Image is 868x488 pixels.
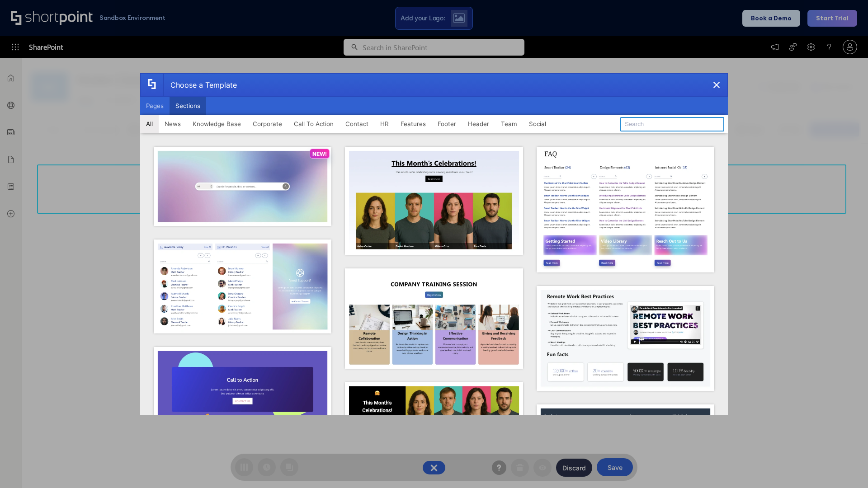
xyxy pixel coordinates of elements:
[159,115,187,133] button: News
[462,115,495,133] button: Header
[140,115,159,133] button: All
[140,73,728,415] div: template selector
[495,115,523,133] button: Team
[432,115,462,133] button: Footer
[140,97,170,115] button: Pages
[523,115,552,133] button: Social
[395,115,432,133] button: Features
[620,117,724,131] input: Search
[288,115,340,133] button: Call To Action
[170,97,206,115] button: Sections
[374,115,395,133] button: HR
[163,74,237,96] div: Choose a Template
[823,445,868,488] iframe: Chat Widget
[340,115,374,133] button: Contact
[247,115,288,133] button: Corporate
[312,150,327,157] p: NEW!
[187,115,247,133] button: Knowledge Base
